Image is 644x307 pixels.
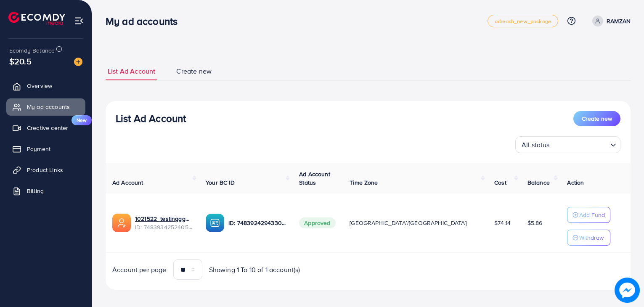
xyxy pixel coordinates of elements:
div: <span class='underline'>1021522_testinggg_1742489239374</span></br>7483934252405735441 [135,214,192,232]
a: My ad accounts [6,98,85,115]
input: Search for option [552,137,607,151]
span: Time Zone [350,178,378,187]
span: Ecomdy Balance [9,46,55,55]
span: [GEOGRAPHIC_DATA]/[GEOGRAPHIC_DATA] [350,219,466,227]
img: image [615,278,640,303]
span: Showing 1 To 10 of 1 account(s) [209,265,300,275]
span: List Ad Account [108,66,155,76]
span: $74.14 [494,219,511,227]
a: Overview [6,77,85,94]
span: Ad Account Status [299,170,330,187]
a: Product Links [6,161,85,178]
button: Withdraw [567,230,610,246]
a: adreach_new_package [488,15,558,27]
span: Product Links [27,166,63,174]
h3: My ad accounts [106,15,184,27]
button: Create new [573,111,620,126]
a: RAMZAN [589,16,631,26]
span: Create new [176,66,212,76]
h3: List Ad Account [116,112,186,124]
span: New [72,115,92,125]
img: logo [8,12,65,25]
span: Ad Account [112,178,143,187]
span: Your BC ID [206,178,235,187]
span: Account per page [112,265,167,275]
div: Search for option [515,136,620,153]
p: Withdraw [579,233,604,243]
img: menu [74,16,84,26]
a: Billing [6,183,85,199]
span: $5.86 [527,219,543,227]
a: Creative centerNew [6,119,85,136]
span: Payment [27,145,50,153]
span: Billing [27,187,44,195]
img: ic-ba-acc.ded83a64.svg [206,214,224,232]
p: RAMZAN [607,16,631,26]
span: Create new [582,114,612,123]
button: Add Fund [567,207,610,223]
a: Payment [6,140,85,157]
p: Add Fund [579,210,605,220]
span: Overview [27,82,52,90]
span: Approved [299,217,335,228]
a: 1021522_testinggg_1742489239374 [135,214,192,223]
span: All status [520,139,551,151]
img: ic-ads-acc.e4c84228.svg [112,214,131,232]
span: My ad accounts [27,103,70,111]
span: Cost [494,178,506,187]
span: Action [567,178,584,187]
span: Creative center [27,124,68,132]
p: ID: 7483924294330974226 [228,218,286,228]
span: ID: 7483934252405735441 [135,223,192,231]
span: $20.5 [9,55,32,67]
span: Balance [527,178,550,187]
span: adreach_new_package [495,19,551,24]
img: image [74,58,82,66]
